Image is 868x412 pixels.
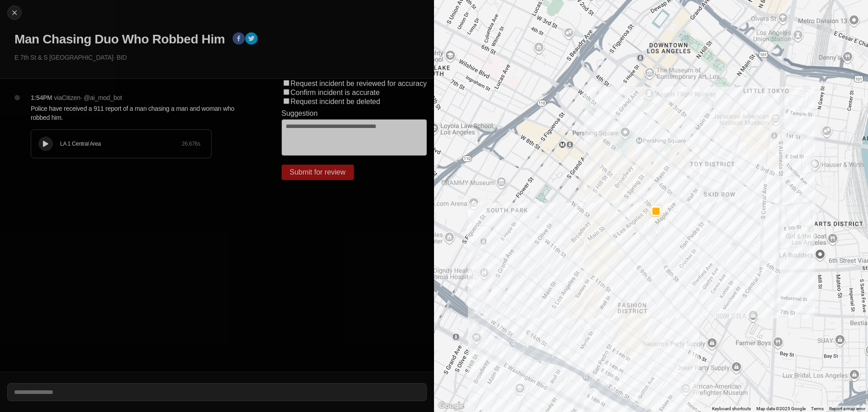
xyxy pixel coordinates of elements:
a: Terms (opens in new tab) [811,406,824,411]
button: cancel [7,5,22,20]
div: 26.676 s [182,140,200,147]
label: Confirm incident is accurate [291,89,380,96]
button: twitter [245,32,258,47]
a: Report a map error [829,406,865,411]
a: Open this area in Google Maps (opens a new window) [436,400,466,412]
label: Suggestion [282,109,318,118]
img: Google [436,400,466,412]
button: facebook [232,32,245,47]
label: Request incident be deleted [291,98,380,105]
h1: Man Chasing Duo Who Robbed Him [14,31,225,47]
span: Map data ©2025 Google [756,406,806,411]
p: Police have received a 911 report of a man chasing a man and woman who robbed him. [31,104,245,122]
div: LA 1 Central Area [60,140,182,147]
p: 1:54PM [31,93,52,102]
p: E 7th St & S [GEOGRAPHIC_DATA] · BID [14,53,427,62]
img: cancel [10,8,19,17]
p: via Citizen · @ ai_mod_bot [54,93,122,102]
button: Submit for review [282,165,354,180]
button: Keyboard shortcuts [712,406,751,412]
label: Request incident be reviewed for accuracy [291,80,427,87]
